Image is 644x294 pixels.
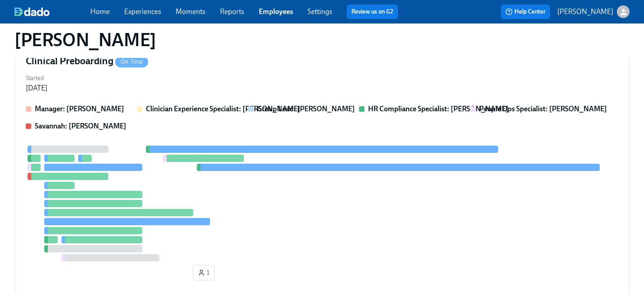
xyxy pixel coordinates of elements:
[14,7,50,16] img: dado
[220,7,244,16] a: Reports
[193,265,215,280] button: 1
[35,122,126,130] strong: Savannah: [PERSON_NAME]
[14,7,90,16] a: dado
[124,7,161,16] a: Experiences
[90,7,110,16] a: Home
[347,5,398,19] button: Review us on G2
[351,7,393,16] a: Review us on G2
[146,104,300,113] strong: Clinician Experience Specialist: [PERSON_NAME]
[35,104,124,113] strong: Manager: [PERSON_NAME]
[26,83,47,93] div: [DATE]
[257,104,355,113] strong: Group Lead: [PERSON_NAME]
[557,5,630,18] button: [PERSON_NAME]
[557,7,613,17] p: [PERSON_NAME]
[26,54,148,68] h4: Clinical Preboarding
[308,7,332,16] a: Settings
[259,7,293,16] a: Employees
[368,104,509,113] strong: HR Compliance Specialist: [PERSON_NAME]
[14,29,156,51] h1: [PERSON_NAME]
[198,268,210,277] span: 1
[115,58,148,65] span: On Time
[505,7,546,16] span: Help Center
[479,104,607,113] strong: People Ops Specialist: [PERSON_NAME]
[501,5,550,19] button: Help Center
[26,73,47,83] label: Started
[176,7,205,16] a: Moments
